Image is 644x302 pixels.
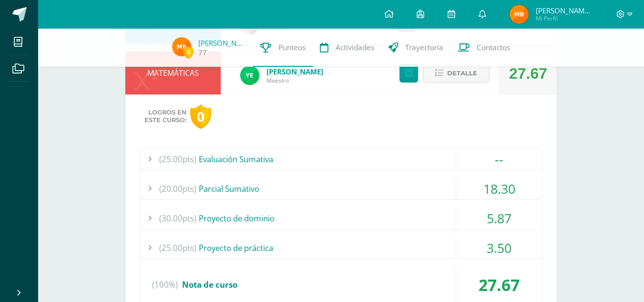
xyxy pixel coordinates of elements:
div: Evaluación Sumativa [140,148,542,170]
a: Punteos [253,29,313,67]
a: [PERSON_NAME] [266,67,323,76]
div: 3.50 [456,237,542,259]
span: Punteos [278,42,306,52]
div: 18.30 [456,178,542,199]
div: -- [456,148,542,170]
span: (25.00pts) [159,148,196,170]
div: 0 [190,104,211,129]
img: 6836aa3427f9a1a50e214aa154154334.png [172,37,191,56]
a: Contactos [450,29,517,67]
a: Actividades [313,29,381,67]
span: Contactos [477,42,510,52]
span: Maestro [266,76,323,84]
div: Parcial Sumativo [140,178,542,199]
div: 5.87 [456,208,542,229]
span: Mi Perfil [536,14,593,22]
div: 27.67 [509,52,547,95]
span: (20.00pts) [159,178,196,199]
span: Logros en este curso: [144,109,186,124]
span: Nota de curso [182,279,237,290]
span: 0 [183,46,194,58]
div: Proyecto de práctica [140,237,542,259]
a: 77 [198,48,207,58]
span: (25.00pts) [159,237,196,259]
a: [PERSON_NAME] [198,38,246,48]
span: Actividades [336,42,374,52]
span: Detalle [447,64,477,82]
div: MATEMÁTICAS [125,52,221,94]
a: Trayectoria [381,29,450,67]
button: Detalle [423,63,490,83]
div: Proyecto de dominio [140,208,542,229]
span: Trayectoria [405,42,443,52]
img: dfa1fd8186729af5973cf42d94c5b6ba.png [240,66,259,85]
span: [PERSON_NAME] [PERSON_NAME] [536,6,593,15]
span: (30.00pts) [159,208,196,229]
img: 6836aa3427f9a1a50e214aa154154334.png [510,5,529,24]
